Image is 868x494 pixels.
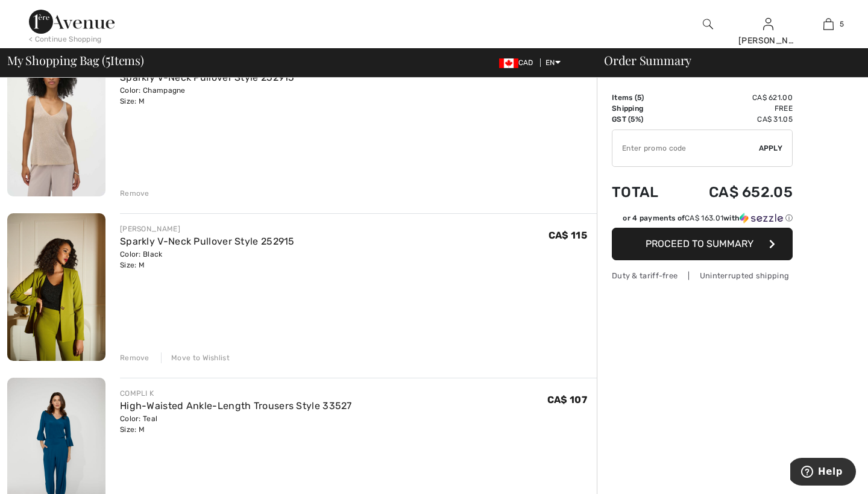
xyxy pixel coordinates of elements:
div: Duty & tariff-free | Uninterrupted shipping [612,270,793,281]
span: 5 [105,51,110,67]
span: CA$ 115 [549,230,587,241]
span: 5 [840,19,844,30]
iframe: Opens a widget where you can find more information [790,458,856,488]
div: or 4 payments of with [623,213,793,224]
div: Move to Wishlist [161,352,230,363]
td: CA$ 31.05 [676,114,793,125]
div: [PERSON_NAME] [120,224,295,234]
span: EN [546,58,561,67]
img: Sparkly V-Neck Pullover Style 252915 [7,49,105,196]
input: Promo code [612,130,759,166]
span: CAD [499,58,538,67]
div: Order Summary [590,54,861,66]
button: Proceed to Summary [612,228,793,260]
img: Sparkly V-Neck Pullover Style 252915 [7,213,105,360]
a: Sparkly V-Neck Pullover Style 252915 [120,236,295,247]
div: < Continue Shopping [29,34,102,45]
img: My Info [763,17,773,31]
td: Free [676,103,793,114]
td: Items ( ) [612,92,676,103]
span: CA$ 107 [547,394,587,405]
div: Remove [120,352,149,363]
div: Remove [120,188,149,199]
span: CA$ 163.01 [685,214,723,222]
div: or 4 payments ofCA$ 163.01withSezzle Click to learn more about Sezzle [612,213,793,228]
img: My Bag [823,17,834,31]
div: Color: Champagne Size: M [120,85,295,107]
td: CA$ 621.00 [676,92,793,103]
a: 5 [799,17,858,31]
a: Sign In [763,18,773,30]
div: [PERSON_NAME] [738,34,797,47]
td: GST (5%) [612,114,676,125]
img: search the website [703,17,713,31]
span: My Shopping Bag ( Items) [7,54,144,66]
div: Color: Black Size: M [120,249,295,270]
td: Shipping [612,103,676,114]
div: Color: Teal Size: M [120,413,352,435]
span: Proceed to Summary [646,238,753,249]
img: Sezzle [740,213,783,224]
div: COMPLI K [120,388,352,399]
span: 5 [637,93,641,102]
img: Canadian Dollar [499,58,518,68]
a: High-Waisted Ankle-Length Trousers Style 33527 [120,400,352,411]
td: Total [612,172,676,213]
td: CA$ 652.05 [676,172,793,213]
img: 1ère Avenue [29,10,115,34]
span: Apply [759,143,783,154]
